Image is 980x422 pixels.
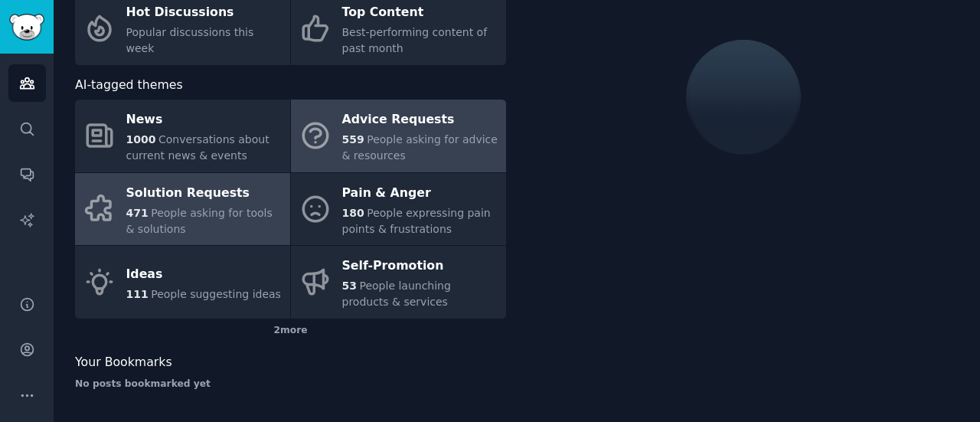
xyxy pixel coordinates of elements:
[75,246,290,319] a: Ideas111People suggesting ideas
[342,1,498,25] div: Top Content
[126,288,149,300] span: 111
[126,207,149,219] span: 471
[342,207,491,235] span: People expressing pain points & frustrations
[126,262,281,286] div: Ideas
[342,207,364,219] span: 180
[342,133,364,146] span: 559
[342,26,488,54] span: Best-performing content of past month
[342,108,498,132] div: Advice Requests
[342,280,451,308] span: People launching products & services
[291,173,506,246] a: Pain & Anger180People expressing pain points & frustrations
[291,100,506,172] a: Advice Requests559People asking for advice & resources
[126,1,283,25] div: Hot Discussions
[9,14,44,41] img: GummySearch logo
[342,181,498,205] div: Pain & Anger
[75,378,506,391] div: No posts bookmarked yet
[291,246,506,319] a: Self-Promotion53People launching products & services
[151,288,281,300] span: People suggesting ideas
[342,280,357,292] span: 53
[342,133,498,162] span: People asking for advice & resources
[75,76,183,95] span: AI-tagged themes
[126,108,283,132] div: News
[126,207,273,235] span: People asking for tools & solutions
[342,254,498,279] div: Self-Promotion
[126,133,269,162] span: Conversations about current news & events
[75,100,290,172] a: News1000Conversations about current news & events
[126,181,283,205] div: Solution Requests
[126,26,254,54] span: Popular discussions this week
[75,319,506,343] div: 2 more
[75,353,172,372] span: Your Bookmarks
[75,173,290,246] a: Solution Requests471People asking for tools & solutions
[126,133,156,146] span: 1000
